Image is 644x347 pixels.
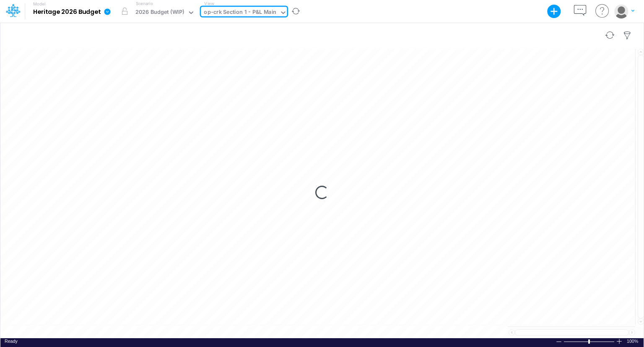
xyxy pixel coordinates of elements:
div: Zoom Out [556,339,562,345]
b: Heritage 2026 Budget [33,8,101,16]
label: View [204,0,214,7]
span: 100% [627,338,639,344]
div: Zoom level [627,338,639,344]
span: Ready [5,339,18,344]
div: Zoom [563,338,616,344]
div: In Ready mode [5,338,18,344]
div: Zoom [588,339,590,344]
div: Zoom In [616,338,623,344]
div: op-crk Section 1 - P&L Main [204,8,276,18]
div: 2026 Budget (WIP) [135,8,184,18]
label: Model [33,2,46,7]
label: Scenario [136,0,153,7]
